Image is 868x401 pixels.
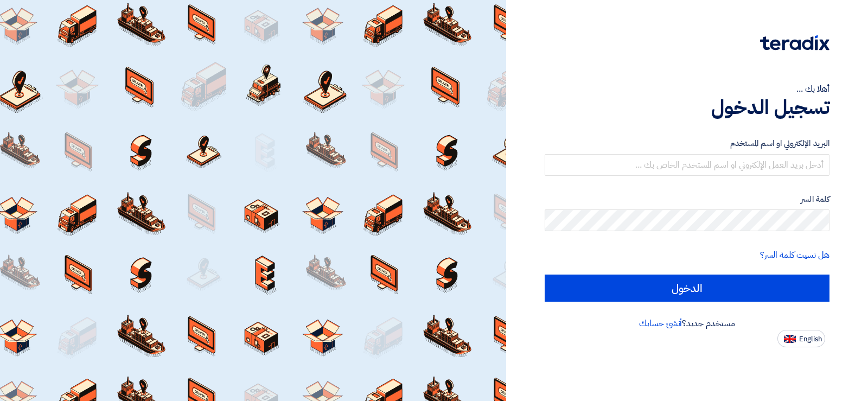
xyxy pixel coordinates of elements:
label: البريد الإلكتروني او اسم المستخدم [545,137,829,150]
input: الدخول [545,275,829,302]
a: أنشئ حسابك [639,317,682,330]
div: مستخدم جديد؟ [545,317,829,330]
span: English [799,335,822,343]
div: أهلا بك ... [545,82,829,96]
a: هل نسيت كلمة السر؟ [760,249,829,262]
label: كلمة السر [545,193,829,206]
img: en-US.png [784,335,796,343]
button: English [777,330,825,347]
h1: تسجيل الدخول [545,96,829,119]
img: Teradix logo [760,35,829,50]
input: أدخل بريد العمل الإلكتروني او اسم المستخدم الخاص بك ... [545,154,829,176]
